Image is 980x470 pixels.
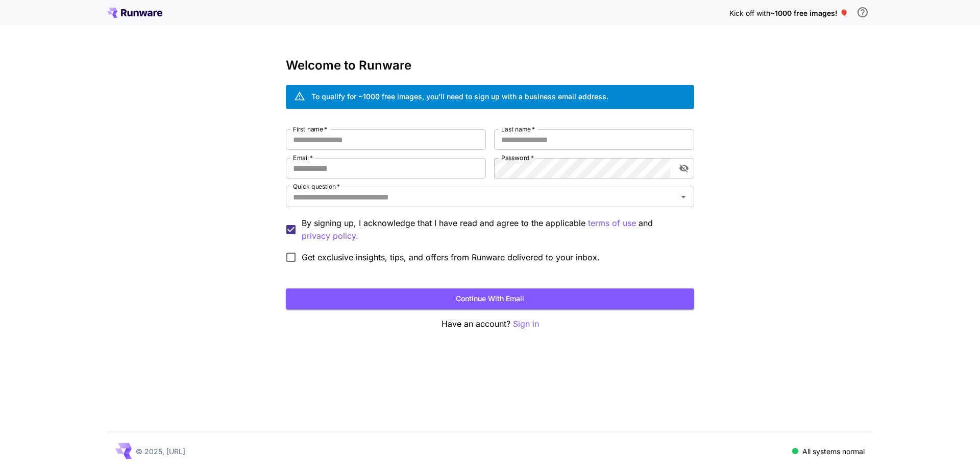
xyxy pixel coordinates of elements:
div: To qualify for ~1000 free images, you’ll need to sign up with a business email address. [311,91,608,102]
p: © 2025, [URL] [136,446,185,457]
button: In order to qualify for free credit, you need to sign up with a business email address and click ... [852,2,873,23]
p: All systems normal [802,446,865,457]
label: Password [501,153,534,162]
p: Have an account? [286,318,694,330]
label: First name [293,125,327,133]
label: Email [293,153,313,162]
button: By signing up, I acknowledge that I have read and agree to the applicable and privacy policy. [588,217,636,230]
span: Get exclusive insights, tips, and offers from Runware delivered to your inbox. [302,251,600,263]
button: Sign in [513,318,539,330]
h3: Welcome to Runware [286,58,694,73]
button: toggle password visibility [675,159,693,177]
button: Open [676,190,691,204]
label: Quick question [293,182,340,191]
p: privacy policy. [302,230,358,242]
label: Last name [501,125,535,133]
p: By signing up, I acknowledge that I have read and agree to the applicable and [302,217,686,242]
span: Kick off with [729,9,770,17]
p: terms of use [588,217,636,230]
span: ~1000 free images! 🎈 [770,9,848,17]
button: By signing up, I acknowledge that I have read and agree to the applicable terms of use and [302,230,358,242]
button: Continue with email [286,288,694,309]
